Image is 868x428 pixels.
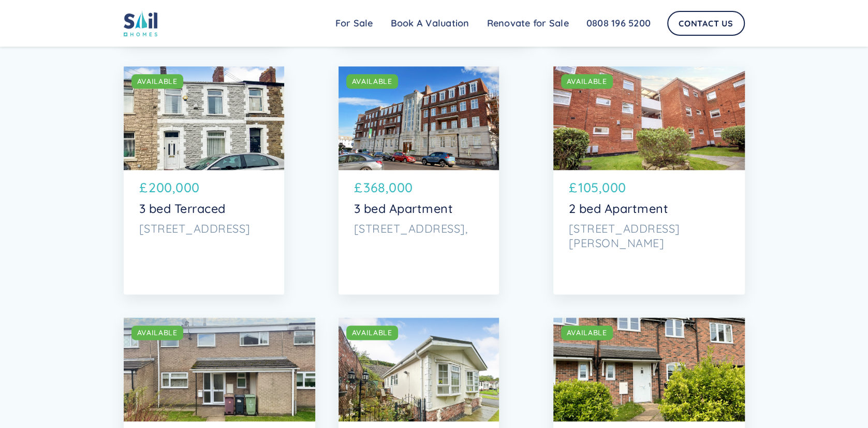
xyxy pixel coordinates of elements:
[139,202,269,216] p: 3 bed Terraced
[124,66,284,294] a: AVAILABLE£200,0003 bed Terraced[STREET_ADDRESS]
[478,13,578,34] a: Renovate for Sale
[339,66,499,294] a: AVAILABLE£368,0003 bed Apartment[STREET_ADDRESS],
[139,221,269,236] p: [STREET_ADDRESS]
[569,221,729,251] p: [STREET_ADDRESS][PERSON_NAME]
[124,10,158,36] img: sail home logo colored
[363,178,413,197] p: 368,000
[567,76,607,87] div: AVAILABLE
[149,178,200,197] p: 200,000
[352,327,392,338] div: AVAILABLE
[578,13,659,34] a: 0808 196 5200
[667,11,745,36] a: Contact Us
[567,327,607,338] div: AVAILABLE
[354,202,483,216] p: 3 bed Apartment
[382,13,478,34] a: Book A Valuation
[354,221,483,236] p: [STREET_ADDRESS],
[578,178,626,197] p: 105,000
[327,13,382,34] a: For Sale
[354,178,363,197] p: £
[569,202,729,216] p: 2 bed Apartment
[137,327,178,338] div: AVAILABLE
[137,76,178,87] div: AVAILABLE
[569,178,578,197] p: £
[352,76,392,87] div: AVAILABLE
[553,66,745,294] a: AVAILABLE£105,0002 bed Apartment[STREET_ADDRESS][PERSON_NAME]
[139,178,148,197] p: £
